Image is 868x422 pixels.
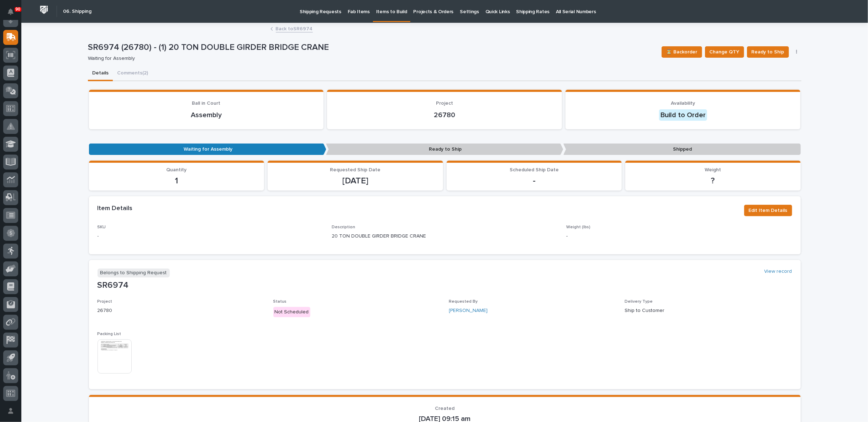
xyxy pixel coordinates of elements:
span: Scheduled Ship Date [510,167,559,172]
p: Ready to Ship [326,144,563,155]
span: Delivery Type [625,299,653,304]
p: [DATE] [272,176,439,186]
span: Weight [705,167,721,172]
span: Ready to Ship [752,48,784,56]
h2: 06. Shipping [63,9,91,15]
span: Created [435,406,454,411]
a: View record [764,269,792,275]
img: Workspace Logo [37,3,51,16]
button: Change QTY [705,46,744,58]
span: Weight (lbs) [566,225,590,229]
a: [PERSON_NAME] [449,307,488,314]
p: 20 TON DOUBLE GIRDER BRIDGE CRANE [332,233,558,240]
span: Change QTY [710,48,740,56]
span: SKU [98,225,106,229]
div: Not Scheduled [273,307,310,317]
span: Edit Item Details [749,206,788,215]
button: Notifications [3,4,18,19]
span: Ball in Court [192,101,220,106]
p: - [98,233,323,240]
p: SR6974 (26780) - (1) 20 TON DOUBLE GIRDER BRIDGE CRANE [88,42,656,53]
span: Project [436,101,453,106]
p: Waiting for Assembly [88,56,653,62]
p: 1 [93,176,260,186]
span: Description [332,225,355,229]
p: - [566,233,792,240]
span: Project [98,299,112,304]
button: Comments (2) [113,66,152,81]
p: ? [630,176,796,186]
p: 26780 [98,307,265,314]
p: 90 [16,7,20,12]
button: Details [88,66,113,81]
button: Edit Item Details [744,205,792,216]
p: SR6974 [98,280,792,291]
span: ⏳ Backorder [666,48,698,56]
p: Shipped [563,144,801,155]
span: Availability [671,101,695,106]
h2: Item Details [98,205,133,213]
p: Ship to Customer [625,307,792,314]
p: Waiting for Assembly [89,144,326,155]
a: Back toSR6974 [276,24,313,32]
span: Requested Ship Date [330,167,380,172]
span: Quantity [166,167,186,172]
span: Packing List [98,332,121,336]
button: Ready to Ship [747,46,789,58]
button: ⏳ Backorder [662,46,702,58]
p: - [451,176,618,186]
p: 26780 [336,111,553,119]
span: Status [273,299,287,304]
p: Assembly [98,111,315,119]
div: Build to Order [659,109,707,121]
p: Belongs to Shipping Request [98,269,170,277]
span: Requested By [449,299,478,304]
div: Notifications90 [9,9,18,20]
